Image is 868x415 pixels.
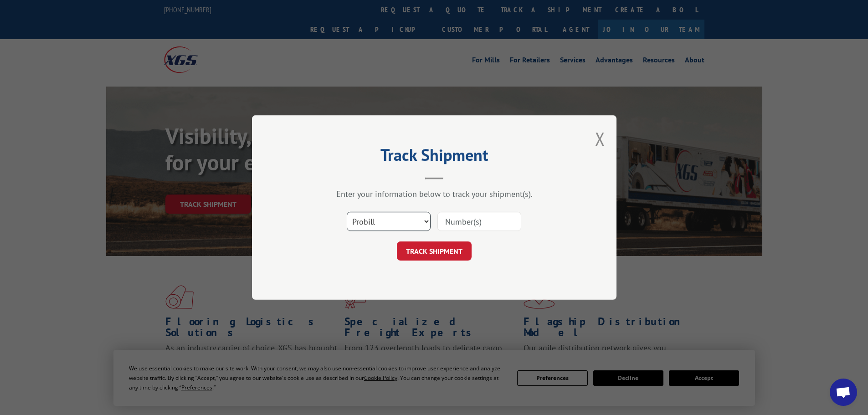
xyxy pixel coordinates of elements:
[397,241,472,261] button: TRACK SHIPMENT
[298,149,571,166] h2: Track Shipment
[830,379,857,406] div: Open chat
[298,189,571,199] div: Enter your information below to track your shipment(s).
[437,212,521,231] input: Number(s)
[595,127,605,151] button: Close modal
